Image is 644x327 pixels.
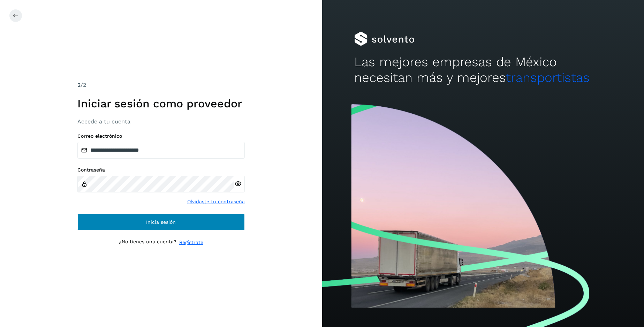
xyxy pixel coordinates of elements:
div: /2 [77,81,245,89]
button: Inicia sesión [77,214,245,230]
label: Correo electrónico [77,133,245,139]
p: ¿No tienes una cuenta? [119,239,176,246]
span: 2 [77,82,81,88]
a: Regístrate [179,239,203,246]
span: transportistas [506,70,590,85]
label: Contraseña [77,167,245,173]
span: Inicia sesión [146,220,176,225]
a: Olvidaste tu contraseña [187,198,245,205]
h2: Las mejores empresas de México necesitan más y mejores [354,54,612,85]
h1: Iniciar sesión como proveedor [77,97,245,110]
h3: Accede a tu cuenta [77,118,245,125]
